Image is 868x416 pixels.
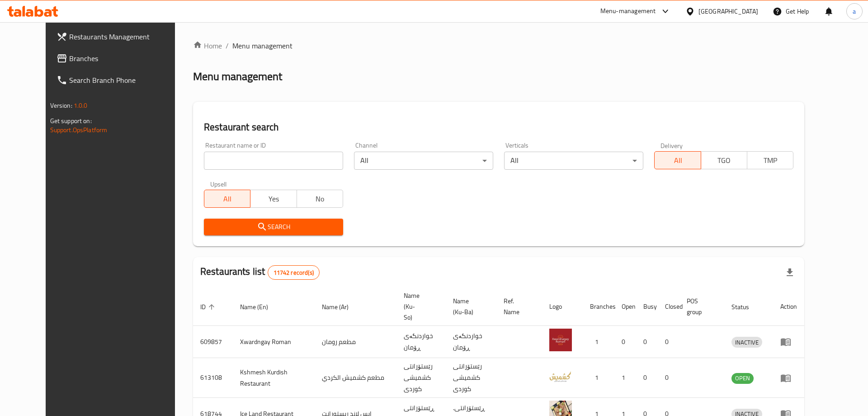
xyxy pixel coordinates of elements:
span: INACTIVE [731,337,762,348]
div: All [504,152,643,170]
span: No [301,192,340,206]
h2: Menu management [193,69,282,84]
span: Name (Ku-Ba) [453,296,486,317]
h2: Restaurant search [204,120,793,134]
td: 0 [614,326,636,358]
div: OPEN [731,373,754,384]
button: Search [204,219,343,235]
th: Branches [583,287,614,326]
td: رێستۆرانتی کشمیشى كوردى [396,358,446,398]
span: Search [211,221,336,233]
span: ID [200,301,217,312]
span: Search Branch Phone [69,75,184,86]
div: Menu-management [600,6,656,17]
td: 613108 [193,358,233,398]
td: مطعم كشميش الكردي [315,358,396,398]
img: Xwardngay Roman [549,329,572,351]
td: مطعم رومان [315,326,396,358]
td: 0 [658,358,679,398]
div: [GEOGRAPHIC_DATA] [698,6,758,16]
td: 609857 [193,326,233,358]
span: Name (Ar) [322,301,360,312]
a: Restaurants Management [49,26,191,48]
span: TMP [751,154,790,167]
span: Ref. Name [504,296,531,317]
button: No [297,190,343,208]
label: Delivery [660,142,683,148]
td: Kshmesh Kurdish Restaurant [233,358,315,398]
span: POS group [687,296,713,317]
span: Version: [50,100,72,111]
div: All [354,152,493,170]
img: Kshmesh Kurdish Restaurant [549,365,572,387]
span: All [658,154,697,167]
button: All [654,151,701,169]
div: Export file [779,262,801,283]
td: رێستۆرانتی کشمیشى كوردى [446,358,496,398]
td: 0 [636,326,658,358]
input: Search for restaurant name or ID.. [204,152,343,170]
td: خواردنگەی ڕۆمان [446,326,496,358]
td: Xwardngay Roman [233,326,315,358]
label: Upsell [210,181,227,187]
span: All [208,192,247,206]
nav: breadcrumb [193,40,804,51]
div: Menu [780,373,797,383]
button: All [204,190,250,208]
span: Name (Ku-So) [404,290,435,323]
button: TGO [701,151,747,169]
td: 1 [583,326,614,358]
div: Menu [780,336,797,347]
td: 0 [636,358,658,398]
li: / [226,40,229,51]
button: TMP [747,151,793,169]
span: OPEN [731,373,754,383]
span: a [853,6,856,16]
span: 11742 record(s) [268,268,319,277]
th: Logo [542,287,583,326]
a: Home [193,40,222,51]
th: Closed [658,287,679,326]
th: Open [614,287,636,326]
td: 1 [583,358,614,398]
span: Get support on: [50,115,92,127]
td: 1 [614,358,636,398]
a: Support.OpsPlatform [50,124,108,136]
td: خواردنگەی ڕۆمان [396,326,446,358]
span: Branches [69,53,184,64]
a: Search Branch Phone [49,69,191,91]
span: Restaurants Management [69,31,184,42]
span: Name (En) [240,301,280,312]
th: Action [773,287,804,326]
div: Total records count [268,265,320,280]
th: Busy [636,287,658,326]
span: Status [731,301,761,312]
span: 1.0.0 [74,100,88,111]
span: Menu management [232,40,292,51]
td: 0 [658,326,679,358]
a: Branches [49,48,191,69]
button: Yes [250,190,297,208]
span: TGO [705,154,744,167]
h2: Restaurants list [200,265,320,280]
span: Yes [254,192,293,206]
